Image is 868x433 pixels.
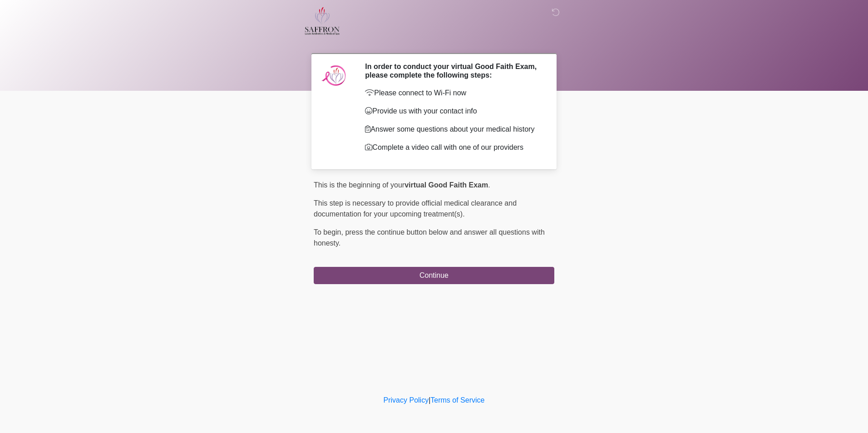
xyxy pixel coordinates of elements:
span: . [488,181,490,189]
p: Provide us with your contact info [365,106,541,117]
img: Saffron Laser Aesthetics and Medical Spa Logo [305,7,340,35]
strong: virtual Good Faith Exam [404,181,488,189]
a: Privacy Policy [384,396,429,404]
button: Continue [314,267,554,284]
span: This step is necessary to provide official medical clearance and documentation for your upcoming ... [314,199,517,218]
img: Agent Avatar [321,62,348,89]
span: press the continue button below and answer all questions with honesty. [314,228,545,247]
p: Answer some questions about your medical history [365,124,541,135]
h2: In order to conduct your virtual Good Faith Exam, please complete the following steps: [365,62,541,79]
span: This is the beginning of your [314,181,404,189]
p: Complete a video call with one of our providers [365,142,541,153]
a: | [429,396,430,404]
span: To begin, [314,228,345,236]
a: Terms of Service [430,396,484,404]
p: Please connect to Wi-Fi now [365,88,541,98]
